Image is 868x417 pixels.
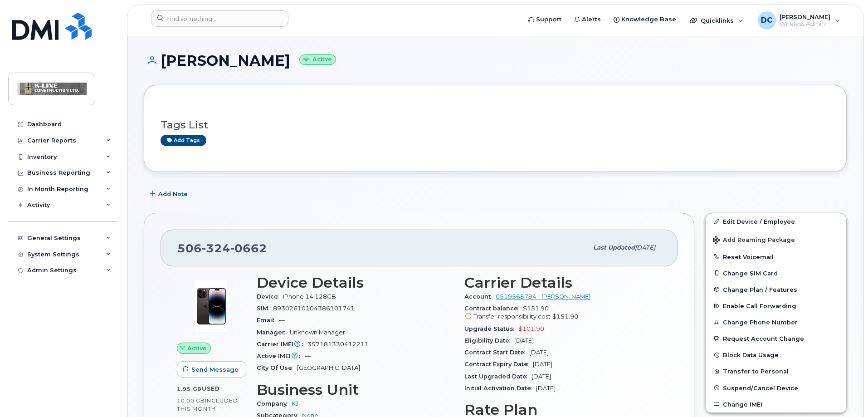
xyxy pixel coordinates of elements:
[723,286,797,293] span: Change Plan / Features
[464,275,661,291] h3: Carrier Details
[706,314,846,330] button: Change Phone Number
[706,330,846,347] button: Request Account Change
[723,384,798,391] span: Suspend/Cancel Device
[713,236,795,245] span: Add Roaming Package
[464,293,496,300] span: Account
[464,385,536,392] span: Initial Activation Date
[273,305,355,312] span: 89302610104386101741
[144,186,195,202] button: Add Note
[290,329,345,336] span: Unknown Manager
[292,400,298,407] a: KJ
[257,293,283,300] span: Device
[532,373,551,380] span: [DATE]
[473,313,551,320] span: Transfer responsibility cost
[191,365,239,374] span: Send Message
[464,305,523,312] span: Contract balance
[177,397,238,412] span: included this month
[706,298,846,314] button: Enable Call Forwarding
[706,249,846,265] button: Reset Voicemail
[514,337,534,344] span: [DATE]
[184,279,239,334] img: image20231002-3703462-njx0qo.jpeg
[283,293,336,300] span: iPhone 14 128GB
[144,53,847,69] h1: [PERSON_NAME]
[177,397,205,404] span: 10.00 GB
[706,213,846,230] a: Edit Device / Employee
[464,349,529,356] span: Contract Start Date
[518,325,544,332] span: $101.90
[723,303,796,309] span: Enable Call Forwarding
[307,341,369,348] span: 357181330412211
[161,135,206,146] a: Add tags
[464,305,661,321] span: $151.90
[257,400,292,407] span: Company
[158,190,188,198] span: Add Note
[706,396,846,412] button: Change IMEI
[536,385,556,392] span: [DATE]
[593,244,635,251] span: Last updated
[187,344,207,353] span: Active
[257,329,290,336] span: Manager
[299,54,336,65] small: Active
[230,241,267,255] span: 0662
[177,361,246,378] button: Send Message
[257,364,297,371] span: City Of Use
[161,119,830,131] h3: Tags List
[706,230,846,249] button: Add Roaming Package
[552,313,578,320] span: $151.90
[496,293,590,300] a: 0519565794 - [PERSON_NAME]
[257,275,454,291] h3: Device Details
[706,380,846,396] button: Suspend/Cancel Device
[706,347,846,363] button: Block Data Usage
[202,241,230,255] span: 324
[529,349,549,356] span: [DATE]
[257,341,307,348] span: Carrier IMEI
[279,317,285,324] span: —
[533,361,552,368] span: [DATE]
[202,385,220,392] span: used
[706,281,846,298] button: Change Plan / Features
[305,353,311,359] span: —
[257,353,305,359] span: Active IMEI
[706,265,846,281] button: Change SIM Card
[177,241,267,255] span: 506
[177,386,202,392] span: 1.95 GB
[297,364,360,371] span: [GEOGRAPHIC_DATA]
[464,373,532,380] span: Last Upgraded Date
[257,382,454,398] h3: Business Unit
[464,325,518,332] span: Upgrade Status
[257,305,273,312] span: SIM
[464,361,533,368] span: Contract Expiry Date
[706,363,846,379] button: Transfer to Personal
[635,244,655,251] span: [DATE]
[257,317,279,324] span: Email
[464,337,514,344] span: Eligibility Date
